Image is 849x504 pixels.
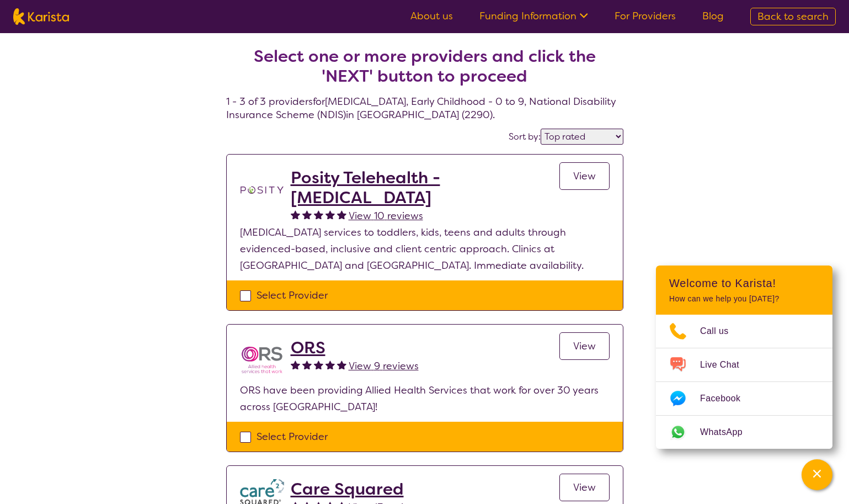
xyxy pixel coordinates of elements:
a: Web link opens in a new tab. [656,416,832,449]
a: ORS [291,338,419,358]
span: View 9 reviews [349,359,419,373]
a: View 9 reviews [349,358,419,374]
a: Funding Information [479,9,588,23]
a: For Providers [615,9,676,23]
img: fullstar [337,360,346,369]
span: View [573,339,596,353]
span: Back to search [757,10,829,23]
img: fullstar [337,210,346,219]
img: fullstar [291,360,300,369]
span: View 10 reviews [349,209,423,222]
img: fullstar [302,210,312,219]
span: WhatsApp [700,424,756,441]
span: View [573,481,596,494]
a: View 10 reviews [349,208,423,224]
a: Blog [702,9,724,23]
img: Karista logo [13,8,69,25]
ul: Choose channel [656,315,832,449]
a: About us [410,9,453,23]
img: fullstar [325,210,335,219]
span: Live Chat [700,357,752,373]
h2: Select one or more providers and click the 'NEXT' button to proceed [239,46,610,86]
h2: Welcome to Karista! [669,277,819,290]
a: View [559,474,610,501]
img: fullstar [325,360,335,369]
div: Channel Menu [656,266,832,449]
img: nspbnteb0roocrxnmwip.png [240,338,284,382]
p: ORS have been providing Allied Health Services that work for over 30 years across [GEOGRAPHIC_DATA]! [240,382,610,415]
a: Posity Telehealth - [MEDICAL_DATA] [291,168,559,208]
button: Channel Menu [802,459,832,490]
p: How can we help you [DATE]? [669,294,819,304]
a: Care Squared [291,479,422,499]
img: fullstar [291,210,300,219]
a: View [559,332,610,360]
label: Sort by: [509,131,541,142]
h4: 1 - 3 of 3 providers for [MEDICAL_DATA] , Early Childhood - 0 to 9 , National Disability Insuranc... [226,20,623,121]
a: Back to search [750,8,836,25]
img: fullstar [314,210,323,219]
span: Facebook [700,390,754,407]
img: fullstar [314,360,323,369]
span: Call us [700,323,742,339]
img: fullstar [302,360,312,369]
p: [MEDICAL_DATA] services to toddlers, kids, teens and adults through evidenced-based, inclusive an... [240,224,610,274]
img: t1bslo80pcylnzwjhndq.png [240,168,284,212]
span: View [573,169,596,183]
a: View [559,162,610,190]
